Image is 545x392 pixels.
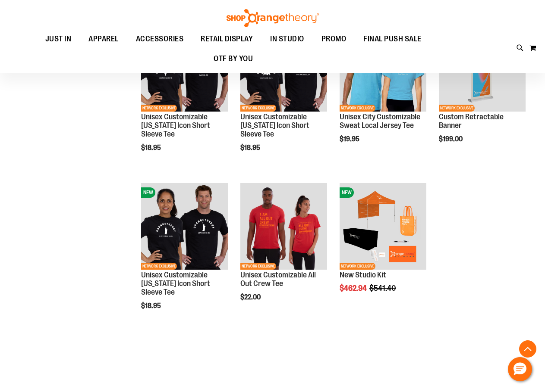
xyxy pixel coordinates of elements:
[136,29,184,49] span: ACCESSORIES
[340,105,375,112] span: NETWORK EXCLUSIVE
[340,271,386,279] a: New Studio Kit
[240,263,276,270] span: NETWORK EXCLUSIVE
[335,21,431,165] div: product
[363,29,422,49] span: FINAL PUSH SALE
[340,284,368,292] span: $462.94
[141,183,228,271] a: OTF City Unisex New York Icon SS Tee BlackNEWNETWORK EXCLUSIVE
[435,21,530,165] div: product
[340,112,420,130] a: Unisex City Customizable Sweat Local Jersey Tee
[270,29,304,49] span: IN STUDIO
[214,49,253,68] span: OTF BY YOU
[240,112,309,138] a: Unisex Customizable [US_STATE] Icon Short Sleeve Tee
[519,340,536,358] button: Back To Top
[141,271,210,296] a: Unisex Customizable [US_STATE] Icon Short Sleeve Tee
[201,29,253,49] span: RETAIL DISPLAY
[141,105,177,112] span: NETWORK EXCLUSIVE
[261,29,313,49] a: IN STUDIO
[137,179,232,331] div: product
[240,293,262,301] span: $22.00
[240,183,327,271] a: Unisex Customizable All Out Crew TeeNETWORK EXCLUSIVE
[225,9,320,27] img: Shop Orangetheory
[141,183,228,270] img: OTF City Unisex New York Icon SS Tee Black
[340,183,426,270] img: New Studio Kit
[127,29,192,49] a: ACCESSORIES
[340,135,361,143] span: $19.95
[37,29,80,49] a: JUST IN
[236,179,331,323] div: product
[88,29,119,49] span: APPAREL
[80,29,127,49] a: APPAREL
[321,29,347,49] span: PROMO
[240,271,316,288] a: Unisex Customizable All Out Crew Tee
[141,263,177,270] span: NETWORK EXCLUSIVE
[335,179,431,314] div: product
[45,29,72,49] span: JUST IN
[137,21,232,173] div: product
[340,183,426,271] a: New Studio KitNEWNETWORK EXCLUSIVE
[236,21,331,173] div: product
[240,144,261,152] span: $18.95
[192,29,261,49] a: RETAIL DISPLAY
[340,263,375,270] span: NETWORK EXCLUSIVE
[313,29,355,49] a: PROMO
[439,135,464,143] span: $199.00
[141,112,210,138] a: Unisex Customizable [US_STATE] Icon Short Sleeve Tee
[205,49,261,69] a: OTF BY YOU
[240,105,276,112] span: NETWORK EXCLUSIVE
[355,29,430,49] a: FINAL PUSH SALE
[439,112,504,130] a: Custom Retractable Banner
[369,284,397,292] span: $541.40
[439,105,475,112] span: NETWORK EXCLUSIVE
[141,302,162,310] span: $18.95
[141,187,155,198] span: NEW
[508,357,532,381] button: Hello, have a question? Let’s chat.
[340,187,354,198] span: NEW
[240,183,327,270] img: Unisex Customizable All Out Crew Tee
[141,144,162,152] span: $18.95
